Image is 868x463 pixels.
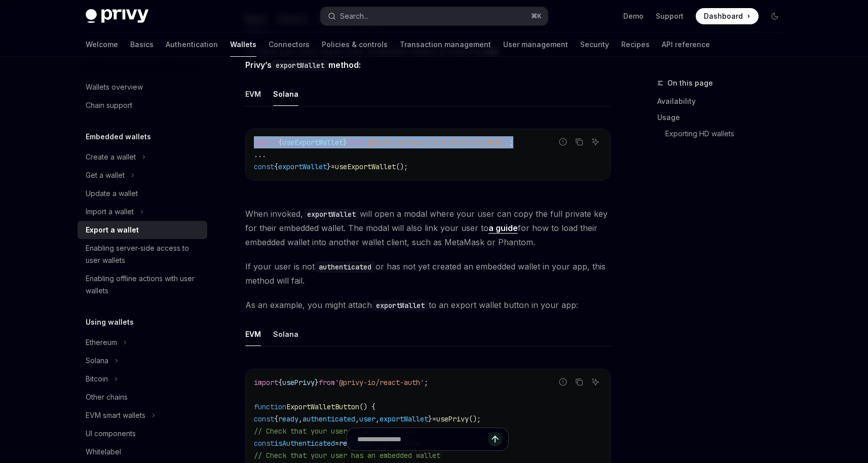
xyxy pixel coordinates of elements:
[335,378,424,387] span: '@privy-io/react-auth'
[375,414,380,423] span: ,
[78,333,207,352] button: Toggle Ethereum section
[254,414,274,423] span: const
[78,148,207,166] button: Toggle Create a wallet section
[488,432,502,446] button: Send message
[245,82,261,106] div: EVM
[696,8,759,24] a: Dashboard
[343,138,347,147] span: }
[78,443,207,461] a: Whitelabel
[86,316,134,328] h5: Using wallets
[278,138,282,147] span: {
[78,352,207,370] button: Toggle Solana section
[245,298,611,312] span: As an example, you might attach to an export wallet button in your app:
[78,388,207,406] a: Other chains
[315,378,319,387] span: }
[86,169,125,181] div: Get a wallet
[86,131,151,143] h5: Embedded wallets
[245,259,611,288] span: If your user is not or has not yet created an embedded wallet in your app, this method will fail.
[488,223,518,234] a: a guide
[469,414,481,423] span: ();
[400,32,491,57] a: Transaction management
[623,11,644,21] a: Demo
[86,32,118,57] a: Welcome
[359,402,375,411] span: () {
[359,414,375,423] span: user
[315,261,375,273] code: authenticated
[254,378,278,387] span: import
[86,224,139,236] div: Export a wallet
[78,184,207,203] a: Update a wallet
[363,138,509,147] span: '@privy-io/react-auth/[PERSON_NAME]'
[86,151,136,163] div: Create a wallet
[335,162,396,171] span: useExportWallet
[767,8,783,24] button: Toggle dark mode
[78,406,207,425] button: Toggle EVM smart wallets section
[436,414,469,423] span: usePrivy
[86,81,143,93] div: Wallets overview
[86,446,121,458] div: Whitelabel
[331,162,335,171] span: =
[589,135,602,148] button: Ask AI
[662,32,710,57] a: API reference
[298,414,303,423] span: ,
[86,99,132,111] div: Chain support
[282,138,343,147] span: useExportWallet
[274,162,278,171] span: {
[86,242,201,266] div: Enabling server-side access to user wallets
[130,32,154,57] a: Basics
[396,162,408,171] span: ();
[86,409,145,421] div: EVM smart wallets
[273,322,298,346] div: Solana
[327,162,331,171] span: }
[321,7,548,25] button: Open search
[86,9,148,23] img: dark logo
[278,414,298,423] span: ready
[245,207,611,249] span: When invoked, will open a modal where your user can copy the full private key for their embedded ...
[509,138,513,147] span: ;
[86,428,136,440] div: UI components
[319,378,335,387] span: from
[78,203,207,221] button: Toggle Import a wallet section
[278,162,327,171] span: exportWallet
[303,414,355,423] span: authenticated
[340,10,368,22] div: Search...
[303,209,360,220] code: exportWallet
[86,391,128,403] div: Other chains
[78,239,207,269] a: Enabling server-side access to user wallets
[273,82,298,106] div: Solana
[573,375,586,389] button: Copy the contents from the code block
[278,378,282,387] span: {
[589,375,602,389] button: Ask AI
[556,375,570,389] button: Report incorrect code
[656,11,684,21] a: Support
[78,96,207,114] a: Chain support
[245,322,261,346] div: EVM
[347,138,363,147] span: from
[254,162,274,171] span: const
[286,402,359,411] span: ExportWalletButton
[657,109,791,126] a: Usage
[503,32,568,57] a: User management
[357,428,488,450] input: Ask a question...
[254,150,266,159] span: ...
[245,46,499,70] strong: use Privy’s method:
[86,355,108,367] div: Solana
[78,221,207,239] a: Export a wallet
[78,166,207,184] button: Toggle Get a wallet section
[580,32,609,57] a: Security
[78,425,207,443] a: UI components
[274,414,278,423] span: {
[78,370,207,388] button: Toggle Bitcoin section
[254,402,286,411] span: function
[573,135,586,148] button: Copy the contents from the code block
[86,273,201,297] div: Enabling offline actions with user wallets
[428,414,432,423] span: }
[657,93,791,109] a: Availability
[269,32,310,57] a: Connectors
[254,138,278,147] span: import
[86,187,138,200] div: Update a wallet
[78,78,207,96] a: Wallets overview
[424,378,428,387] span: ;
[372,300,429,311] code: exportWallet
[531,12,542,20] span: ⌘ K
